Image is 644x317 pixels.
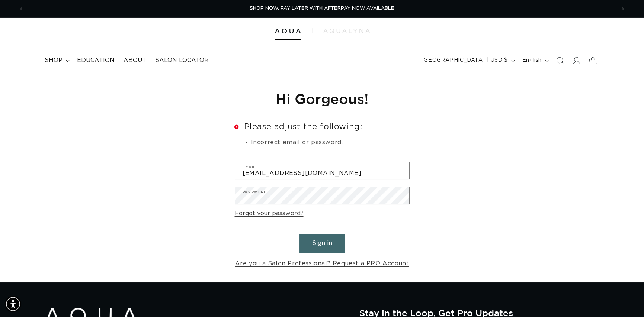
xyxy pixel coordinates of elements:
div: Accessibility Menu [5,296,21,312]
li: Incorrect email or password. [251,138,410,148]
button: Next announcement [615,2,631,16]
span: [GEOGRAPHIC_DATA] | USD $ [422,56,508,64]
span: Salon Locator [155,56,209,64]
button: [GEOGRAPHIC_DATA] | USD $ [417,54,518,68]
a: Forgot your password? [235,208,304,219]
summary: Search [552,52,568,69]
h1: Hi Gorgeous! [235,90,410,108]
button: Sign in [299,234,345,253]
h2: Please adjust the following: [235,123,410,131]
span: Education [77,56,115,64]
input: Email [235,162,409,179]
img: aqualyna.com [323,29,370,33]
span: shop [45,56,63,64]
button: English [518,54,552,68]
span: English [522,56,542,64]
iframe: Chat Widget [545,237,644,317]
span: SHOP NOW. PAY LATER WITH AFTERPAY NOW AVAILABLE [250,6,394,11]
summary: shop [40,52,73,69]
a: Salon Locator [151,52,213,69]
a: About [119,52,151,69]
span: About [124,56,146,64]
img: Aqua Hair Extensions [275,29,301,34]
a: Education [73,52,119,69]
a: Are you a Salon Professional? Request a PRO Account [235,258,409,269]
button: Previous announcement [13,2,29,16]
